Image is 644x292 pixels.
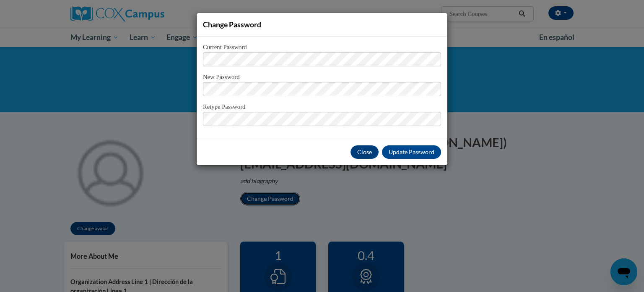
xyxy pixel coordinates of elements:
[203,73,262,82] span: New Password
[351,145,379,159] button: Close
[203,19,441,30] h4: Change Password
[203,103,262,112] span: Retype Password
[389,148,434,155] span: Update Password
[203,43,262,52] span: Current Password
[382,145,441,159] button: Update Password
